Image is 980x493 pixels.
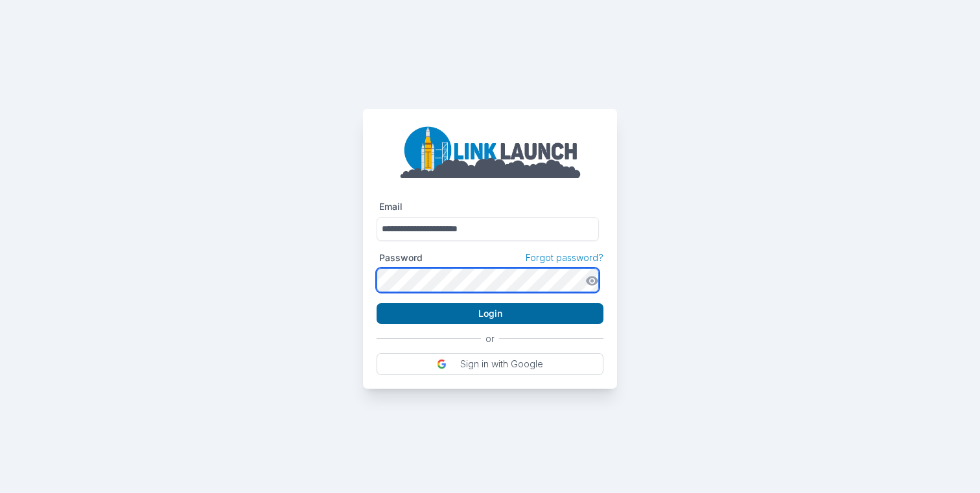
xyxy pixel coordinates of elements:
[379,252,423,264] label: Password
[437,359,447,369] img: DIz4rYaBO0VM93JpwbwaJtqNfEsbwZFgEL50VtgcJLBV6wK9aKtfd+cEkvuBfcC37k9h8VGR+csPdltgAAAABJRU5ErkJggg==
[377,353,603,375] button: Sign in with Google
[485,333,495,345] p: or
[399,122,581,178] img: linklaunch_big.2e5cdd30.png
[460,358,543,370] p: Sign in with Google
[379,201,402,212] label: Email
[526,252,603,264] a: Forgot password?
[377,303,603,324] button: Login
